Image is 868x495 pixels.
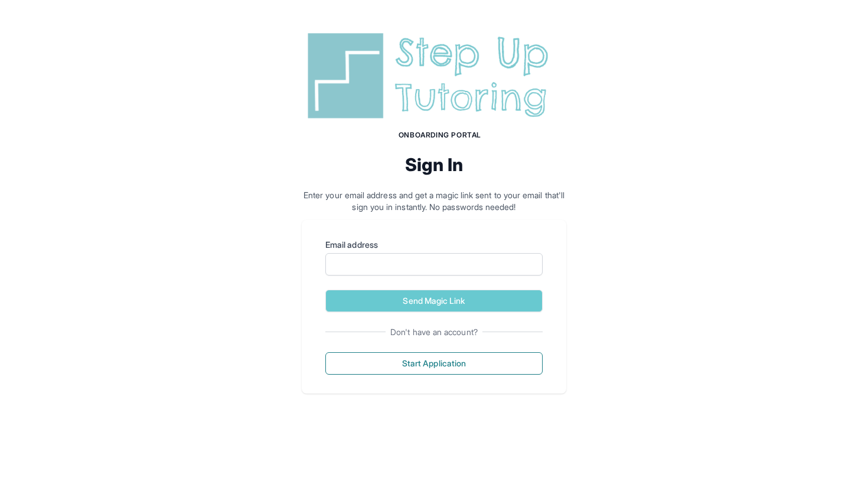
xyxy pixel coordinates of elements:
[325,352,543,375] button: Start Application
[325,239,543,251] label: Email address
[314,130,566,140] h1: Onboarding Portal
[302,28,566,123] img: Step Up Tutoring horizontal logo
[302,189,566,213] p: Enter your email address and get a magic link sent to your email that'll sign you in instantly. N...
[325,290,543,312] button: Send Magic Link
[386,326,482,338] span: Don't have an account?
[302,154,566,175] h2: Sign In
